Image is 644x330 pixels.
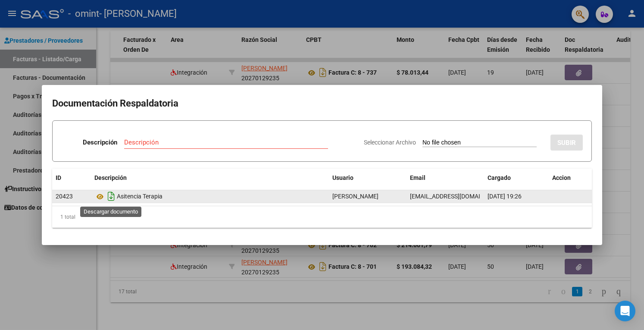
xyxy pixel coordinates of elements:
[52,95,592,112] h2: Documentación Respaldatoria
[557,139,576,147] span: SUBIR
[56,193,73,200] span: 20423
[549,169,592,187] datatable-header-cell: Accion
[488,174,511,181] span: Cargado
[52,169,91,187] datatable-header-cell: ID
[488,193,522,200] span: [DATE] 19:26
[406,169,484,187] datatable-header-cell: Email
[94,174,127,181] span: Descripción
[484,169,549,187] datatable-header-cell: Cargado
[94,189,325,203] div: Asitencia Terapia
[552,174,571,181] span: Accion
[91,169,329,187] datatable-header-cell: Descripción
[83,138,117,148] p: Descripción
[332,193,378,200] span: [PERSON_NAME]
[615,301,635,321] div: Open Intercom Messenger
[550,135,583,151] button: SUBIR
[56,174,61,181] span: ID
[410,193,506,200] span: [EMAIL_ADDRESS][DOMAIN_NAME]
[329,169,406,187] datatable-header-cell: Usuario
[106,189,117,203] i: Descargar documento
[410,174,425,181] span: Email
[364,139,416,146] span: Seleccionar Archivo
[332,174,353,181] span: Usuario
[52,206,592,228] div: 1 total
